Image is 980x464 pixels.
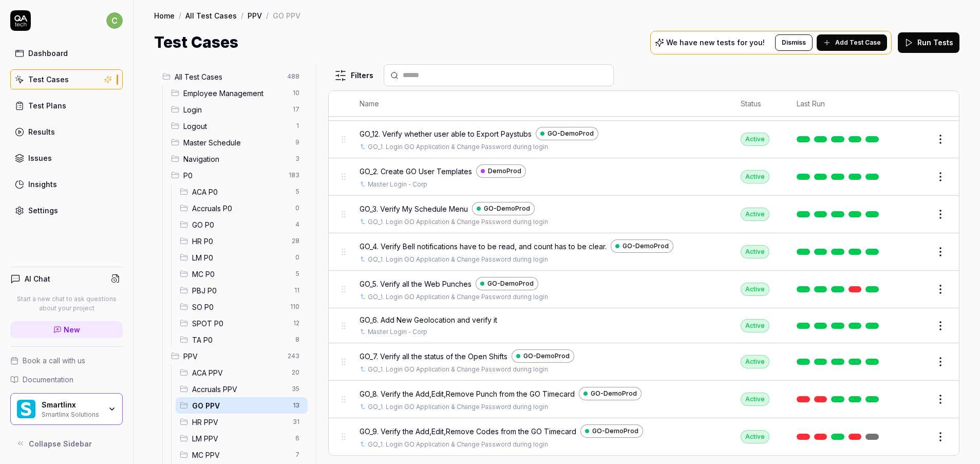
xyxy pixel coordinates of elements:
[291,218,304,231] span: 4
[192,400,287,411] span: GO PPV
[106,12,123,29] span: c
[10,374,123,385] a: Documentation
[192,236,286,247] span: HR P0
[176,331,308,348] div: Drag to reorderTA P08
[192,367,286,378] span: ACA PPV
[288,235,304,247] span: 28
[291,185,304,198] span: 5
[775,34,813,51] button: Dismiss
[329,271,959,308] tr: GO_5. Verify all the Web PunchesGO-DemoProdGO_1. Login GO Application & Change Password during lo...
[28,100,66,111] div: Test Plans
[25,273,50,284] h4: AI Chat
[176,216,308,233] div: Drag to reorderGO P04
[360,279,472,289] span: GO_5. Verify all the Web Punches
[28,153,52,163] div: Issues
[360,203,468,214] span: GO_3. Verify My Schedule Menu
[192,269,289,280] span: MC P0
[487,279,534,288] span: GO-DemoProd
[291,432,304,444] span: 6
[523,351,570,361] span: GO-DemoProd
[17,400,35,418] img: Smartlinx Logo
[176,381,308,397] div: Drag to reorderAccruals PPV35
[666,39,765,46] p: We have new tests for you!
[368,180,427,189] a: Master Login - Corp
[360,388,575,399] span: GO_8. Verify the Add,Edit,Remove Punch from the GO Timecard
[10,148,123,168] a: Issues
[176,266,308,282] div: Drag to reorderMC P05
[286,301,304,313] span: 110
[183,104,287,115] span: Login
[183,351,281,362] span: PPV
[360,128,532,139] span: GO_12. Verify whether user able to Export Paystubs
[248,10,262,21] a: PPV
[472,202,535,215] a: GO-DemoProd
[176,447,308,463] div: Drag to reorderMC PPV7
[167,151,308,167] div: Drag to reorderNavigation3
[360,351,507,362] span: GO_7. Verify all the status of the Open Shifts
[273,10,300,21] div: GO PPV
[176,414,308,430] div: Drag to reorderHR PPV31
[10,200,123,220] a: Settings
[291,333,304,346] span: 8
[10,69,123,89] a: Test Cases
[730,91,786,117] th: Status
[289,317,304,329] span: 12
[183,137,289,148] span: Master Schedule
[167,167,308,183] div: Drag to reorderP0183
[476,164,526,178] a: DemoProd
[289,416,304,428] span: 31
[368,327,427,337] a: Master Login - Corp
[192,335,289,345] span: TA P0
[284,350,304,362] span: 243
[329,381,959,418] tr: GO_8. Verify the Add,Edit,Remove Punch from the GO TimecardGO-DemoProdGO_1. Login GO Application ...
[291,120,304,132] span: 1
[10,174,123,194] a: Insights
[360,166,472,177] span: GO_2. Create GO User Templates
[176,315,308,331] div: Drag to reorderSPOT P012
[64,324,80,335] span: New
[741,430,769,443] div: Active
[592,426,638,436] span: GO-DemoProd
[741,208,769,221] div: Active
[368,365,548,374] a: GO_1. Login GO Application & Change Password during login
[241,10,243,21] div: /
[291,202,304,214] span: 0
[23,355,85,366] span: Book a call with us
[29,438,92,449] span: Collapse Sidebar
[291,153,304,165] span: 3
[183,121,289,132] span: Logout
[360,314,497,325] span: GO_6. Add New Geolocation and verify it
[28,74,69,85] div: Test Cases
[291,136,304,149] span: 9
[10,355,123,366] a: Book a call with us
[42,400,101,410] div: Smartlinx
[476,277,538,290] a: GO-DemoProd
[741,245,769,258] div: Active
[154,31,238,54] h1: Test Cases
[289,103,304,116] span: 17
[176,299,308,315] div: Drag to reorderSO P0110
[591,389,637,398] span: GO-DemoProd
[786,91,893,117] th: Last Run
[623,242,669,251] span: GO-DemoProd
[192,318,287,329] span: SPOT P0
[368,142,548,152] a: GO_1. Login GO Application & Change Password during login
[536,127,598,140] a: GO-DemoProd
[185,10,237,21] a: All Test Cases
[176,364,308,381] div: Drag to reorderACA PPV20
[192,433,289,444] span: LM PPV
[288,366,304,379] span: 20
[329,121,959,158] tr: GO_12. Verify whether user able to Export PaystubsGO-DemoProdGO_1. Login GO Application & Change ...
[898,32,959,53] button: Run Tests
[10,433,123,454] button: Collapse Sidebar
[548,129,594,138] span: GO-DemoProd
[192,187,289,197] span: ACA P0
[192,450,289,460] span: MC PPV
[10,122,123,142] a: Results
[741,170,769,183] div: Active
[167,101,308,118] div: Drag to reorderLogin17
[176,282,308,299] div: Drag to reorderPBJ P011
[192,384,286,395] span: Accruals PPV
[10,393,123,425] button: Smartlinx LogoSmartlinxSmartlinx Solutions
[42,410,101,418] div: Smartlinx Solutions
